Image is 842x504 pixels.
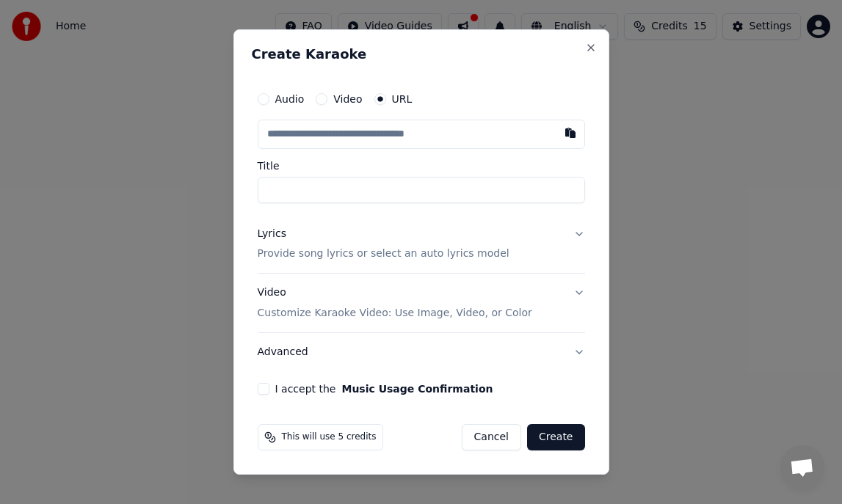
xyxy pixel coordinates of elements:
label: Title [258,161,585,171]
label: Video [333,94,362,104]
p: Provide song lyrics or select an auto lyrics model [258,247,509,262]
div: Lyrics [258,227,286,241]
button: Cancel [462,424,521,450]
label: Audio [275,94,305,104]
p: Customize Karaoke Video: Use Image, Video, or Color [258,306,532,321]
button: I accept the [341,384,493,394]
label: URL [392,94,413,104]
label: I accept the [275,384,493,394]
button: VideoCustomize Karaoke Video: Use Image, Video, or Color [258,274,585,333]
button: Advanced [258,333,585,371]
span: This will use 5 credits [282,431,377,443]
button: Create [527,424,585,450]
div: Video [258,286,532,321]
h2: Create Karaoke [252,48,591,61]
button: LyricsProvide song lyrics or select an auto lyrics model [258,215,585,274]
